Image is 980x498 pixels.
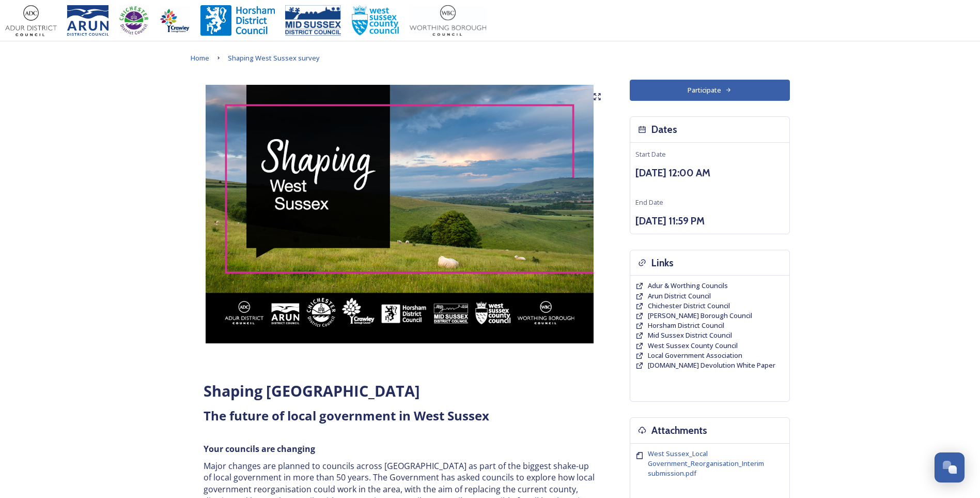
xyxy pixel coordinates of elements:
[635,198,663,207] span: End Date
[648,311,752,321] a: [PERSON_NAME] Borough Council
[651,423,707,438] h3: Attachments
[635,214,784,229] h3: [DATE] 11:59 PM
[159,5,190,36] img: Crawley%20BC%20logo.jpg
[119,5,149,36] img: CDC%20Logo%20-%20you%20may%20have%20a%20better%20version.jpg
[200,5,275,36] img: Horsham%20DC%20Logo.jpg
[228,53,320,63] span: Shaping West Sussex survey
[204,381,420,401] strong: Shaping [GEOGRAPHIC_DATA]
[648,449,764,478] span: West Sussex_Local Government_Reorganisation_Interim submission.pdf
[648,291,711,301] a: Arun District Council
[285,5,341,36] img: 150ppimsdc%20logo%20blue.png
[630,80,790,101] button: Participate
[651,255,674,270] h3: Links
[351,5,400,36] img: WSCCPos-Spot-25mm.jpg
[204,407,489,424] strong: The future of local government in West Sussex
[648,341,738,350] span: West Sussex County Council
[935,452,965,482] button: Open Chat
[5,5,57,36] img: Adur%20logo%20%281%29.jpeg
[648,321,724,330] span: Horsham District Council
[648,301,730,311] a: Chichester District Council
[648,330,732,340] a: Mid Sussex District Council
[648,360,775,370] a: [DOMAIN_NAME] Devolution White Paper
[648,321,724,330] a: Horsham District Council
[635,149,666,159] span: Start Date
[648,341,738,351] a: West Sussex County Council
[410,5,486,36] img: Worthing_Adur%20%281%29.jpg
[191,53,209,63] span: Home
[648,311,752,320] span: [PERSON_NAME] Borough Council
[648,351,742,360] a: Local Government Association
[648,281,728,290] span: Adur & Worthing Councils
[191,52,209,64] a: Home
[67,5,108,36] img: Arun%20District%20Council%20logo%20blue%20CMYK.jpg
[648,360,775,370] span: [DOMAIN_NAME] Devolution White Paper
[648,281,728,291] a: Adur & Worthing Councils
[651,122,677,137] h3: Dates
[635,165,784,180] h3: [DATE] 12:00 AM
[228,52,320,64] a: Shaping West Sussex survey
[204,443,315,455] strong: Your councils are changing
